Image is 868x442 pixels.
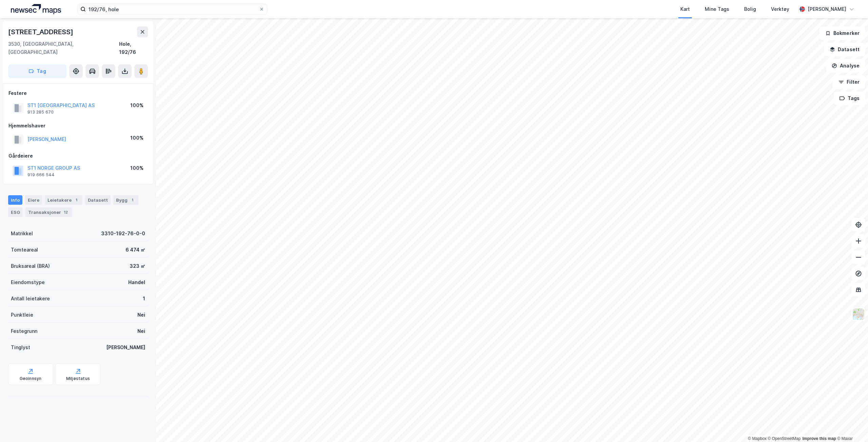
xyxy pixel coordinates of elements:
[834,92,865,105] button: Tags
[45,195,82,205] div: Leietakere
[85,195,111,205] div: Datasett
[25,207,72,217] div: Transaksjoner
[8,89,148,97] div: Festere
[834,409,868,442] iframe: Chat Widget
[824,43,865,56] button: Datasett
[128,278,145,286] div: Handel
[11,246,38,254] div: Tomteareal
[106,343,145,351] div: [PERSON_NAME]
[27,172,55,178] div: 919 666 544
[768,436,801,441] a: OpenStreetMap
[803,436,836,441] a: Improve this map
[86,4,259,14] input: Søk på adresse, matrikkel, gårdeiere, leietakere eller personer
[66,376,90,381] div: Miljøstatus
[11,343,30,351] div: Tinglyst
[8,207,23,217] div: ESG
[11,311,33,319] div: Punktleie
[137,311,145,319] div: Nei
[748,436,767,441] a: Mapbox
[119,40,148,56] div: Hole, 192/76
[819,26,865,40] button: Bokmerker
[20,376,42,381] div: Geoinnsyn
[808,5,846,13] div: [PERSON_NAME]
[705,5,729,13] div: Mine Tags
[11,278,45,286] div: Eiendomstype
[11,327,37,335] div: Festegrunn
[8,122,148,130] div: Hjemmelshaver
[852,308,865,321] img: Z
[126,246,145,254] div: 6 474 ㎡
[137,327,145,335] div: Nei
[62,209,69,216] div: 12
[8,152,148,160] div: Gårdeiere
[11,262,50,270] div: Bruksareal (BRA)
[27,109,54,115] div: 913 285 670
[73,197,80,203] div: 1
[826,59,865,73] button: Analyse
[834,409,868,442] div: Kontrollprogram for chat
[8,195,22,205] div: Info
[101,229,145,238] div: 3310-192-76-0-0
[129,197,136,203] div: 1
[744,5,756,13] div: Bolig
[113,195,138,205] div: Bygg
[833,75,865,89] button: Filter
[8,40,119,56] div: 3530, [GEOGRAPHIC_DATA], [GEOGRAPHIC_DATA]
[130,134,144,142] div: 100%
[8,64,67,78] button: Tag
[8,26,75,37] div: [STREET_ADDRESS]
[130,262,145,270] div: 323 ㎡
[143,295,145,303] div: 1
[130,101,144,109] div: 100%
[11,4,61,14] img: logo.a4113a55bc3d86da70a041830d287a7e.svg
[771,5,789,13] div: Verktøy
[130,164,144,172] div: 100%
[680,5,690,13] div: Kart
[25,195,42,205] div: Eiere
[11,295,50,303] div: Antall leietakere
[11,229,33,238] div: Matrikkel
